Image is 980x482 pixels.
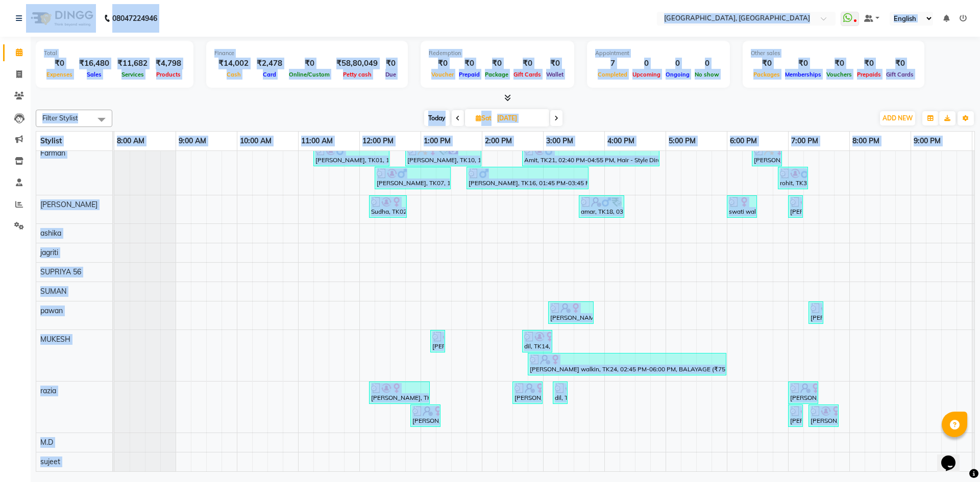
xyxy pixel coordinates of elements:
div: ₹0 [382,58,400,69]
div: [PERSON_NAME], TK17, 03:05 PM-03:50 PM, Hair - Creative Artist ([DEMOGRAPHIC_DATA]) (₹2000) [549,303,593,322]
div: dil, TK14, 02:40 PM-03:10 PM, Hair - Flat Iron/Curls (₹1500) [523,332,551,351]
span: Ongoing [663,71,692,78]
div: Total [44,49,185,58]
a: 12:00 PM [360,134,396,148]
div: [PERSON_NAME], TK29, 07:00 PM-07:15 PM, Threading - Brows (₹100) [789,406,802,425]
div: ₹0 [429,58,456,69]
div: [PERSON_NAME], TK31, 07:20 PM-07:22 PM, RETOUCH (₹1500) [810,303,822,322]
div: Sudha, TK02, 12:10 PM-12:47 PM, RETOUCH (₹1500),NASHI BOOSTER SPA (₹1800) [370,197,406,216]
span: Voucher [429,71,456,78]
span: Gift Cards [511,71,544,78]
span: Products [154,71,183,78]
a: 9:00 PM [911,134,943,148]
div: [PERSON_NAME], TK16, 01:45 PM-03:45 PM, Hair - Style Director ([DEMOGRAPHIC_DATA]) (₹1500),Hair -... [468,168,587,188]
span: razia [40,386,56,395]
div: [PERSON_NAME], TK01, 11:15 AM-12:30 PM, Hair - Style Director ([DEMOGRAPHIC_DATA]) (₹1500),Hair -... [314,145,388,165]
div: ₹0 [456,58,482,69]
span: jagriti [40,248,58,257]
div: [PERSON_NAME], TK31, 07:20 PM-07:50 PM, Threading - Brows (₹100),Threading - Upperlip (₹100) [810,406,838,425]
div: [PERSON_NAME], TK04, 01:10 PM-01:12 PM, RETOUCH (₹1500) [431,332,444,351]
div: [PERSON_NAME], TK05, 12:50 PM-01:20 PM, Threading - Brows (₹100),Threading - Upperlip (₹100) [411,406,439,425]
div: [PERSON_NAME] walkin, TK28, 07:00 PM-07:30 PM, Threading - Brows (₹100),Threading - Upperlip (₹100) [789,383,817,402]
span: Cash [224,71,243,78]
div: Amit, TK21, 02:40 PM-04:55 PM, Hair - Style Director ([DEMOGRAPHIC_DATA]) (₹1500),Hair - [PERSON_... [523,145,658,165]
span: Sales [84,71,104,78]
input: 2025-08-30 [494,111,545,126]
div: Redemption [429,49,566,58]
span: Wallet [544,71,566,78]
span: ashika [40,229,61,238]
span: Memberships [782,71,824,78]
div: [PERSON_NAME], TK10, 12:45 PM-02:00 PM, Hair - Shave (₹500),Hair - Premium Shave (₹800),[PERSON_N... [406,145,480,165]
div: dil, TK14, 03:10 PM-03:25 PM, Threading - Brows (₹100) [554,383,567,402]
span: Sat [473,114,494,122]
span: Prepaid [456,71,482,78]
div: ₹0 [44,58,75,69]
span: Petty cash [340,71,374,78]
a: 8:00 AM [114,134,147,148]
img: logo [26,4,96,33]
a: 11:00 AM [299,134,335,148]
a: 3:00 PM [544,134,576,148]
div: ₹4,798 [152,58,185,69]
div: Appointment [595,49,722,58]
a: 7:00 PM [789,134,821,148]
a: 4:00 PM [605,134,637,148]
div: Other sales [751,49,916,58]
div: [PERSON_NAME], TK27, 06:25 PM-06:55 PM, Hair - [PERSON_NAME] Trim (₹500) [753,145,781,165]
a: 6:00 PM [727,134,759,148]
span: Services [119,71,146,78]
span: Expenses [44,71,75,78]
span: Vouchers [824,71,854,78]
div: ₹2,478 [253,58,286,69]
span: Today [424,110,450,126]
div: ₹16,480 [75,58,113,69]
a: 5:00 PM [666,134,698,148]
span: MUKESH [40,335,70,344]
div: 7 [595,58,630,69]
div: amar, TK18, 03:35 PM-04:20 PM, Hair - Creative Artist ([DEMOGRAPHIC_DATA]) (₹2000) [580,197,623,216]
div: ₹14,002 [214,58,253,69]
div: swati walkin, TK26, 06:00 PM-06:30 PM, Hair - Wash & Finger Dry ([DEMOGRAPHIC_DATA]) (₹500) [728,197,756,216]
span: Package [482,71,511,78]
div: [PERSON_NAME], TK07, 12:15 PM-01:30 PM, Hair - Style Director ([DEMOGRAPHIC_DATA]) (₹1500),Hair -... [376,168,450,188]
span: SUMAN [40,287,66,296]
div: ₹0 [482,58,511,69]
div: ₹0 [511,58,544,69]
div: [PERSON_NAME], TK29, 07:00 PM-07:02 PM, RETOUCH (₹1500) [789,197,802,216]
div: rohit, TK30, 06:50 PM-07:20 PM, Hair - [PERSON_NAME] Trim (₹500) [779,168,807,188]
a: 10:00 AM [237,134,274,148]
span: Due [383,71,399,78]
span: Filter Stylist [42,114,78,122]
div: ₹58,80,049 [332,58,382,69]
span: Card [260,71,279,78]
div: ₹0 [286,58,332,69]
div: ₹0 [824,58,854,69]
div: ₹0 [544,58,566,69]
a: 9:00 AM [176,134,209,148]
div: Finance [214,49,400,58]
div: 0 [692,58,722,69]
span: No show [692,71,722,78]
div: ₹0 [782,58,824,69]
iframe: chat widget [937,441,970,472]
b: 08047224946 [112,4,157,33]
span: Stylist [40,136,62,145]
span: Completed [595,71,630,78]
div: ₹0 [751,58,782,69]
span: Packages [751,71,782,78]
div: [PERSON_NAME], TK04, 12:10 PM-01:10 PM, WAXING FACE (₹1750) [370,383,429,402]
a: 2:00 PM [482,134,514,148]
span: Prepaids [854,71,884,78]
span: sujeet [40,457,60,466]
span: SUPRIYA 56 [40,267,81,276]
span: [PERSON_NAME] [40,200,97,209]
button: ADD NEW [880,111,915,125]
div: 0 [630,58,663,69]
div: ₹0 [884,58,916,69]
span: Farman [40,148,65,158]
span: Upcoming [630,71,663,78]
span: M.D [40,438,53,447]
a: 1:00 PM [421,134,453,148]
div: ₹0 [854,58,884,69]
